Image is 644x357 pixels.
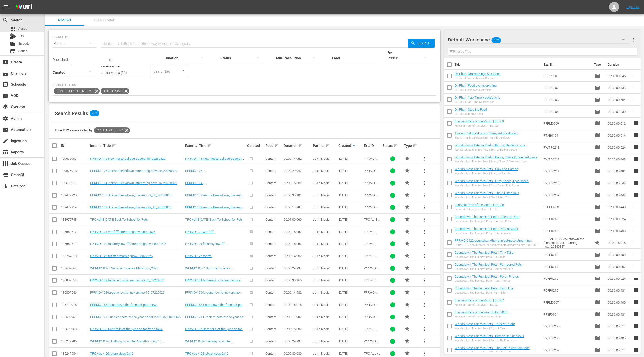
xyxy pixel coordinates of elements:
[90,291,164,294] a: FPRMO-168-fa-generic-channel-promo-15_07222025
[606,189,633,201] td: 00:30:00.448
[55,128,130,132] span: Found 832 assets sorted by:
[594,156,600,162] span: Episode
[404,253,410,259] span: PROMO
[541,201,592,213] td: PFPM0208
[364,193,380,219] span: PPRMO-173-AnimalBreakdown_Pre-Aug-29_30_20250815
[455,184,529,187] div: World's Most Talented Pets | Furry Faces, Epic Races
[185,327,245,335] a: FPRMO-167-Best-fails-of-the-year-so-far-fresh-fails-friday_20250627
[61,144,89,148] div: ID
[284,205,312,209] div: 00:00:14.982
[2,183,8,189] span: DataPool
[313,193,330,197] span: Jukin Media
[422,156,428,162] span: more_vert
[90,254,153,258] a: FPRMO-172-fof-fff-streamingnow_08022025
[338,157,362,160] div: [DATE]
[338,230,362,234] div: [DATE]
[2,172,8,178] span: GraphQL
[61,193,89,197] div: 189477220
[455,72,501,76] a: Dr. Phur | Drama Kings & Queens
[393,143,398,148] span: sort
[541,237,592,249] td: PPRMO-0122-countdown-the-funniest-pets-streaming now_20240827
[61,157,89,160] div: 189673907
[2,93,8,99] span: VOD
[633,168,639,174] span: reorder
[352,143,356,148] span: keyboard_arrow_down
[541,70,592,82] td: PDRP0201
[422,241,428,247] span: more_vert
[364,181,380,207] span: PPRMO-174-AnimalBreakdown_streaming-now_15_20250829
[265,242,276,246] span: Content
[422,302,428,308] span: more_vert
[185,193,244,201] a: PPRMO-173-AnimalBreakdown_Pre-Aug-29_30_20250815
[633,108,639,114] span: reorder
[284,143,312,149] div: Duration
[90,205,171,209] a: PPRMO-172-AnimalBreakdown_Pre-Aug-29_15_20250815
[338,205,362,209] div: [DATE]
[2,59,8,65] span: Create
[338,254,362,258] div: [DATE]
[633,204,639,210] span: reorder
[338,169,362,173] div: [DATE]
[605,58,635,72] th: Duration
[18,49,27,54] span: Series
[422,192,428,198] span: more_vert
[90,181,177,185] a: PPRMO-174-AnimalBreakdown_streaming-now_15_20250829
[90,218,148,221] a: TPC Adfill [DATE] Back To School for Pets
[313,230,330,234] span: Jukin Media
[606,106,633,118] td: 00:30:01.230
[594,180,600,186] span: Episode
[364,157,381,183] span: FPRMO-173-How-not-to-college-special-fff_20250822
[313,242,330,246] span: Jukin Media
[419,299,431,311] button: more_vert
[10,26,16,32] span: Asset
[419,335,431,347] button: more_vert
[12,1,36,13] img: ans4CAIJ8jUAAAAAAAAAAAAAAAAAAAAAAAAgQb4GAAAAAAAAAAAAAAAAAAAAAAAAJMjXAAAAAAAAAAAAAAAAAAAAAAAAgAT5G...
[419,287,431,299] button: more_vert
[422,180,428,186] span: more_vert
[633,192,639,198] span: reorder
[265,181,276,185] span: Content
[247,144,264,148] div: Curated
[594,97,600,103] span: Episode
[338,143,362,149] div: Created
[185,339,235,347] a: WPRMO-0076-Halfway-to-winter-Marathon-July-12-13_30_20250627
[87,17,121,23] span: Bulk Search
[455,322,515,326] a: World's Most Talented Pets | Tails of Talent
[404,143,417,149] div: Type
[61,254,89,258] div: 187757813
[284,230,312,234] div: 00:00:15.082
[18,26,27,31] span: Asset
[455,131,518,135] a: The Animal Breakdown | Barnyard Breakdown
[90,157,165,160] a: FPRMO-173-How-not-to-college-special-fff_20250822
[207,143,212,148] span: sort
[606,213,633,225] td: 00:30:00.524
[594,73,600,79] span: Episode
[455,239,533,246] a: PPRMO-0122-countdown-the-funniest-pets-streaming now_20240827
[265,157,276,160] span: Content
[419,238,431,250] button: more_vert
[633,144,639,150] span: reorder
[265,143,282,149] div: Feed
[3,4,9,10] span: menu
[455,220,519,223] div: Countdown: The Funniest Pets | Talented Pets
[364,218,380,236] span: TPC Adfill [DATE] Back To School for Pets
[606,129,633,141] td: 00:30:00.514
[90,303,159,310] a: PPRMO-155-Countdown-the-funniest-pets-new-wed_20250403_Redelivered(time)
[90,339,164,347] a: WPRMO-0076-Halfway-to-winter-Marathon-July-12-13_30_20250627
[455,58,541,72] th: Title
[90,230,155,234] a: FPRMO-171-wmf-fff-streamingnow_08022025
[109,58,112,62] span: to
[185,303,245,310] a: PPRMO-155-Countdown-the-funniest-pets-new-wed_20250403_Redelivered(time)
[90,110,99,116] span: 832
[274,143,279,148] span: sort
[388,51,431,65] div: Promo
[606,153,633,165] td: 00:30:00.448
[541,213,592,225] td: PCFP0218
[338,181,362,185] div: [DATE]
[338,193,362,197] div: [DATE]
[338,242,362,246] div: [DATE]
[541,129,592,141] td: PTAB0101
[633,73,639,79] span: reorder
[455,310,507,314] a: Funniest Pets of the Year So Far 2025
[633,228,639,234] span: reorder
